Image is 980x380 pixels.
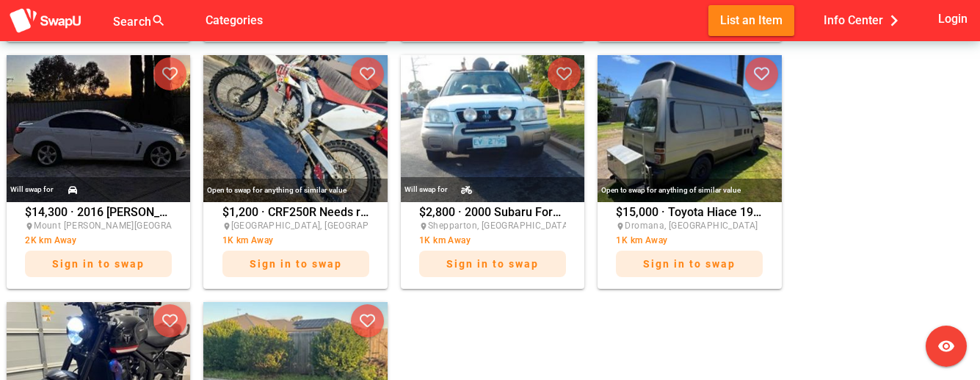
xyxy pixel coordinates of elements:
span: 1K km Away [222,235,274,245]
div: $1,200 · CRF250R Needs rebuild... [222,207,369,284]
a: Categories [194,12,275,26]
span: Info Center [824,8,905,32]
span: Sign in to swap [52,258,145,270]
div: Will swap for [10,182,54,198]
span: 1K km Away [419,235,471,245]
button: Login [935,5,971,32]
span: Shepparton, [GEOGRAPHIC_DATA] [428,221,571,231]
div: Open to swap for anything of similar value [203,179,387,202]
button: Categories [194,5,275,35]
span: Sign in to swap [446,258,539,270]
span: Mount [PERSON_NAME][GEOGRAPHIC_DATA] [34,221,223,231]
span: Login [938,9,968,29]
span: 1K km Away [616,235,667,245]
i: visibility [937,337,955,355]
img: toryboy420%40gmail.com%2Fca8641ee-7d00-48eb-9a71-82552e96d7be%2F1747870002Snapchat-1847324843.jpg [203,55,387,202]
div: Will swap for [404,182,448,198]
img: robrush28%40gmail.com%2F30e2b0d4-ab4e-42a3-b3b3-846aba5da458%2F17475722731000000638.jpg [401,55,584,202]
span: 2K km Away [25,235,76,245]
button: List an Item [708,5,794,35]
img: kelleymicallef%40gmail.com%2F38f2f200-9d9b-4897-8416-505bc2886262%2F1748399273c3e4380ab864aa51a17... [7,55,190,202]
button: Info Center [812,5,917,35]
i: place [222,222,231,231]
div: $2,800 · 2000 Subaru Forester [419,207,566,284]
span: Sign in to swap [643,258,736,270]
div: $15,000 · Toyota Hiace 1998 [616,207,763,284]
span: Sign in to swap [250,258,342,270]
i: place [616,222,625,231]
div: $14,300 · 2016 [PERSON_NAME] Evoke [25,207,172,284]
a: Will swap for$14,300 · 2016 [PERSON_NAME] EvokeMount [PERSON_NAME][GEOGRAPHIC_DATA]2K km AwaySign... [3,55,194,289]
img: matthewhargreavesthompson%40gmail.com%2F1cba8b10-1be0-4877-a244-d68b953356f1%2F1747537508IMG_6069... [598,55,781,202]
span: List an Item [720,10,783,30]
i: place [419,222,428,231]
i: place [25,222,34,231]
i: false [184,12,201,29]
span: Dromana, [GEOGRAPHIC_DATA] [625,221,758,231]
a: Will swap for$2,800 · 2000 Subaru ForesterShepparton, [GEOGRAPHIC_DATA]1K km AwaySign in to swap [397,55,588,289]
a: Open to swap for anything of similar value$15,000 · Toyota Hiace 1998Dromana, [GEOGRAPHIC_DATA]1K... [594,55,785,289]
div: Open to swap for anything of similar value [598,179,781,202]
span: Categories [206,8,263,32]
a: Open to swap for anything of similar value$1,200 · CRF250R Needs rebuild...[GEOGRAPHIC_DATA], [GE... [200,55,391,289]
i: chevron_right [883,10,905,32]
span: [GEOGRAPHIC_DATA], [GEOGRAPHIC_DATA] [231,221,414,231]
img: aSD8y5uGLpzPJLYTcYcjNu3laj1c05W5KWf0Ds+Za8uybjssssuu+yyyy677LKX2n+PWMSDJ9a87AAAAABJRU5ErkJggg== [9,7,82,35]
